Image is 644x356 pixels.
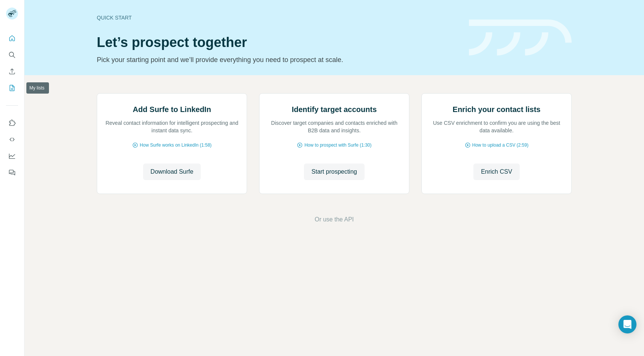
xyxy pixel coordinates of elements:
[473,164,520,180] button: Enrich CSV
[140,142,212,148] span: How Surfe works on LinkedIn (1:58)
[618,315,636,333] div: Open Intercom Messenger
[6,166,18,179] button: Feedback
[6,48,18,62] button: Search
[267,119,401,134] p: Discover target companies and contacts enriched with B2B data and insights.
[304,142,371,148] span: How to prospect with Surfe (1:30)
[292,104,377,115] h2: Identify target accounts
[105,119,239,134] p: Reveal contact information for intelligent prospecting and instant data sync.
[311,167,357,176] span: Start prospecting
[6,65,18,78] button: Enrich CSV
[97,14,460,21] div: Quick start
[481,167,512,176] span: Enrich CSV
[151,167,194,176] span: Download Surfe
[304,164,365,180] button: Start prospecting
[97,35,460,50] h1: Let’s prospect together
[6,133,18,146] button: Use Surfe API
[6,81,18,95] button: My lists
[143,164,201,180] button: Download Surfe
[469,20,572,56] img: banner
[6,32,18,45] button: Quick start
[6,149,18,163] button: Dashboard
[453,104,540,115] h2: Enrich your contact lists
[97,55,460,65] p: Pick your starting point and we’ll provide everything you need to prospect at scale.
[314,215,354,224] button: Or use the API
[133,104,211,115] h2: Add Surfe to LinkedIn
[6,116,18,130] button: Use Surfe on LinkedIn
[472,142,528,148] span: How to upload a CSV (2:59)
[429,119,564,134] p: Use CSV enrichment to confirm you are using the best data available.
